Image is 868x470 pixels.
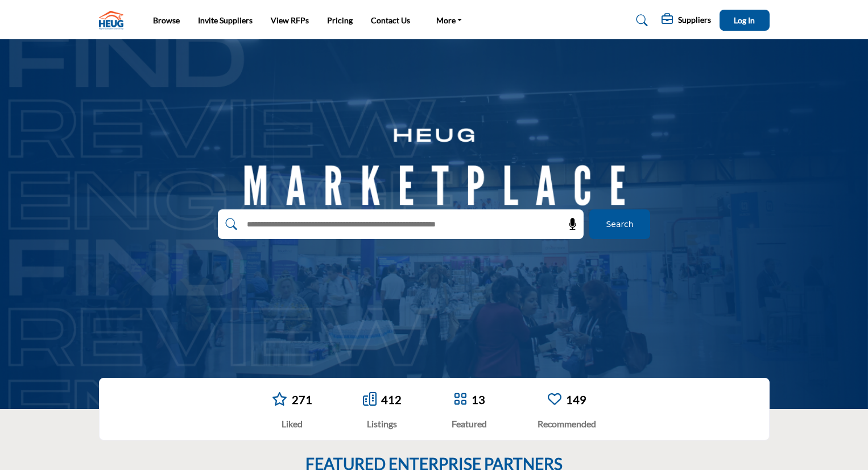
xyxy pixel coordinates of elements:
a: Go to Recommended [548,392,561,407]
button: Search [589,209,650,239]
a: Go to Featured [453,392,467,407]
i: Go to Liked [272,392,287,406]
a: 412 [381,393,402,406]
a: Contact Us [371,15,410,25]
h5: Suppliers [678,15,711,25]
a: 271 [292,393,312,406]
div: Suppliers [662,14,711,27]
a: Pricing [327,15,353,25]
div: Recommended [538,417,596,431]
a: 149 [566,393,586,406]
a: View RFPs [271,15,309,25]
a: Invite Suppliers [198,15,253,25]
a: 13 [472,393,485,406]
div: Liked [272,417,312,431]
div: Featured [452,417,487,431]
a: Search [625,11,655,30]
button: Log In [720,10,770,31]
img: Site Logo [99,11,129,30]
a: Browse [153,15,180,25]
span: Search [606,218,633,230]
a: More [428,13,470,28]
div: Listings [363,417,402,431]
span: Log In [734,15,755,25]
